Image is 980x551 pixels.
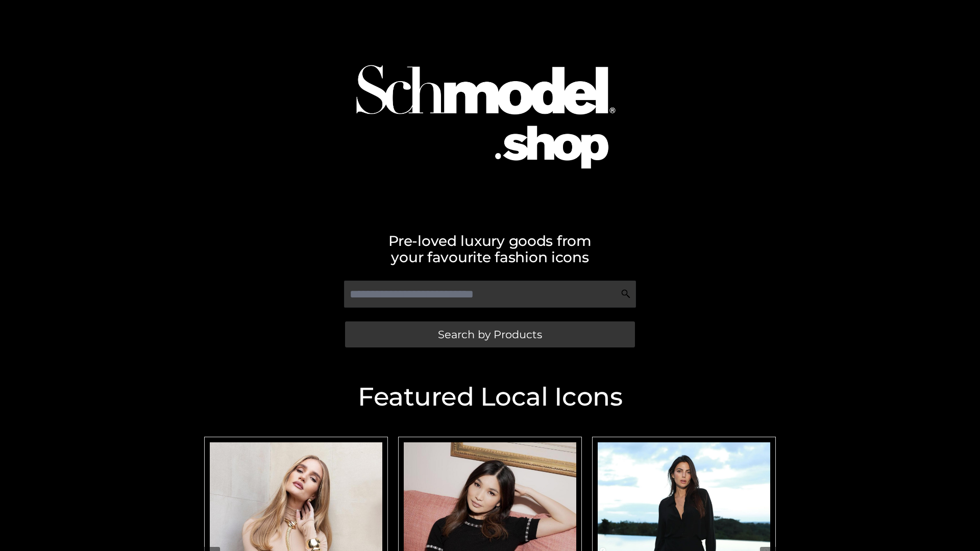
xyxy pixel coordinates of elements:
h2: Pre-loved luxury goods from your favourite fashion icons [199,233,781,265]
a: Search by Products [345,321,635,347]
h2: Featured Local Icons​ [199,384,781,410]
img: Search Icon [621,289,631,299]
span: Search by Products [438,329,542,340]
